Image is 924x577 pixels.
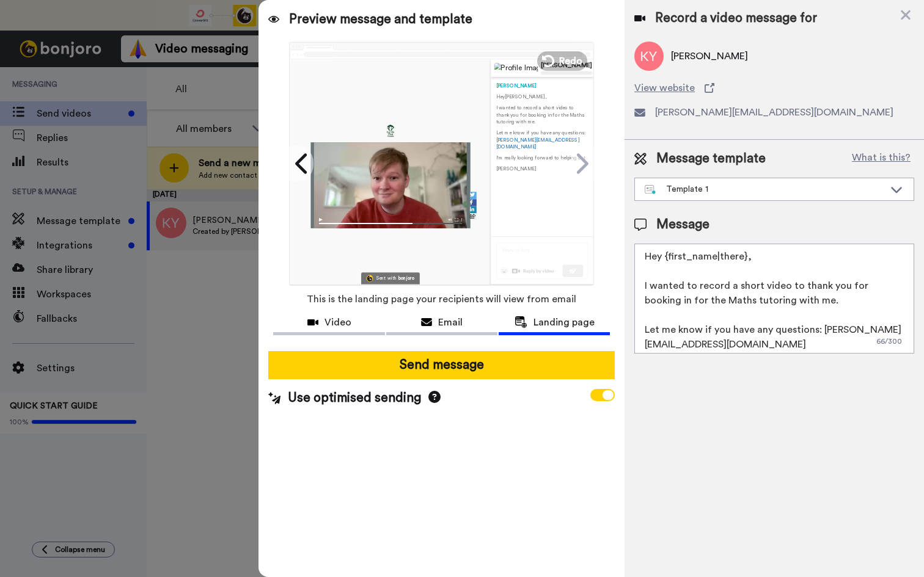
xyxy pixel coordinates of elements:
span: Message [656,216,710,234]
div: Sent with [377,276,397,280]
button: What is this? [848,150,914,168]
button: Send message [268,351,615,379]
p: I'm really looking forward to helping out. [496,154,588,161]
a: [PERSON_NAME][EMAIL_ADDRESS][DOMAIN_NAME] [496,137,580,150]
span: [PERSON_NAME][EMAIL_ADDRESS][DOMAIN_NAME] [655,105,893,120]
span: Use optimised sending [288,389,421,407]
img: reply-preview.svg [496,242,588,278]
textarea: Hey {first_name|there}, I wanted to record a short video to thank you for booking in for the Math... [634,244,914,354]
div: bonjoro [398,276,414,280]
span: Message template [656,150,766,168]
p: Let me know if you have any questions: [496,129,588,150]
span: Email [438,315,463,330]
div: Template 1 [645,183,884,195]
p: [PERSON_NAME] [496,165,588,172]
span: Landing page [533,315,595,330]
img: Bonjoro Logo [367,275,373,281]
img: player-controls-full.svg [310,214,470,228]
span: Video [324,315,351,330]
span: This is the landing page your recipients will view from email [307,286,576,313]
img: 2dd9ac1b-05f2-4c5b-96ac-21473f69e36b [383,123,398,138]
img: nextgen-template.svg [645,185,656,195]
p: I wanted to record a short video to thank you for booking in for the Maths tutoring with me. [496,104,588,125]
